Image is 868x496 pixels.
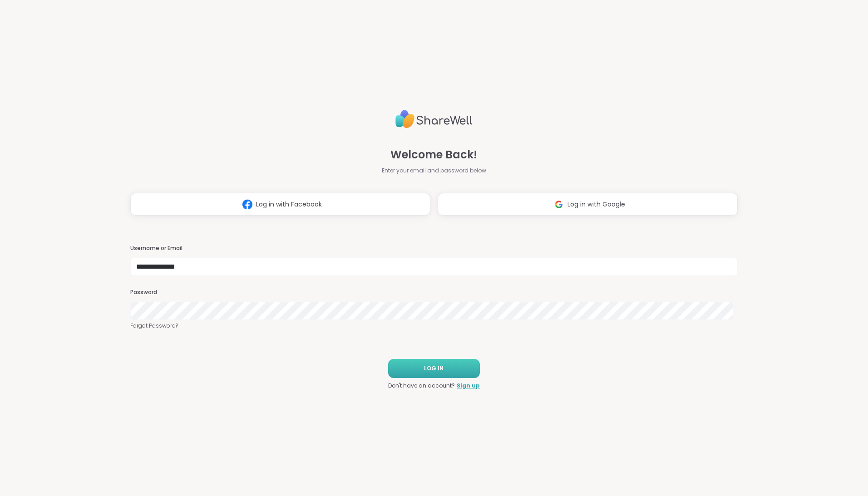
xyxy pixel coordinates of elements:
button: Log in with Facebook [130,193,430,216]
span: Log in with Facebook [256,200,322,209]
h3: Username or Email [130,245,738,252]
img: ShareWell Logomark [239,196,256,213]
a: Sign up [457,382,480,390]
span: Enter your email and password below [382,167,486,175]
span: Don't have an account? [388,382,455,390]
button: Log in with Google [438,193,738,216]
button: LOG IN [388,359,480,378]
img: ShareWell Logo [395,106,473,132]
span: Welcome Back! [390,147,477,163]
span: LOG IN [424,364,444,373]
a: Forgot Password? [130,322,738,330]
h3: Password [130,289,738,296]
span: Log in with Google [567,200,625,209]
img: ShareWell Logomark [550,196,567,213]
